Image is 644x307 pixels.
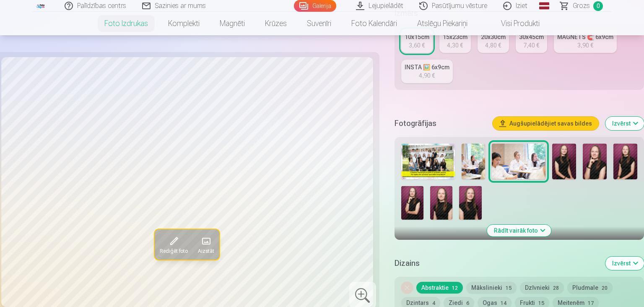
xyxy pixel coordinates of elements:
[605,257,644,270] button: Izvērst
[407,12,478,35] a: Atslēgu piekariņi
[439,29,471,53] a: 15x23cm4,30 €
[155,229,193,260] button: Rediģēt foto
[401,60,453,83] a: INSTA 🖼️ 6x9cm4,90 €
[158,12,210,35] a: Komplekti
[409,41,425,50] div: 3,60 €
[160,248,188,255] span: Rediģēt foto
[602,285,608,291] span: 20
[466,300,469,306] span: 6
[443,33,467,41] div: 15x23cm
[501,300,506,306] span: 14
[447,41,463,50] div: 4,30 €
[516,29,547,53] a: 30x45cm7,40 €
[523,41,539,50] div: 7,40 €
[553,285,559,291] span: 28
[485,41,501,50] div: 4,80 €
[493,117,599,130] button: Augšupielādējiet savas bildes
[341,12,407,35] a: Foto kalendāri
[478,12,550,35] a: Visi produkti
[210,12,255,35] a: Magnēti
[416,282,463,294] button: Abstraktie12
[432,300,435,306] span: 4
[478,29,509,53] a: 20x30cm4,80 €
[605,117,644,130] button: Izvērst
[452,285,458,291] span: 12
[506,285,512,291] span: 15
[520,282,564,294] button: Dzīvnieki28
[405,33,429,41] div: 10x15cm
[588,300,594,306] span: 17
[395,257,599,269] h5: Dizains
[405,63,449,71] div: INSTA 🖼️ 6x9cm
[94,12,158,35] a: Foto izdrukas
[255,12,297,35] a: Krūzes
[193,229,219,260] button: Aizstāt
[36,3,45,8] img: /fa1
[538,300,544,306] span: 15
[519,33,544,41] div: 30x45cm
[593,1,603,11] span: 0
[466,282,517,294] button: Mākslinieki15
[554,29,617,53] a: MAGNĒTS 🧲 6x9cm3,90 €
[297,12,341,35] a: Suvenīri
[419,71,435,80] div: 4,90 €
[198,248,214,255] span: Aizstāt
[577,41,593,50] div: 3,90 €
[401,29,433,53] a: 10x15cm3,60 €
[557,33,613,41] div: MAGNĒTS 🧲 6x9cm
[487,225,551,236] button: Rādīt vairāk foto
[481,33,506,41] div: 20x30cm
[567,282,613,294] button: Pludmale20
[573,1,590,11] span: Grozs
[395,118,486,129] h5: Fotogrāfijas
